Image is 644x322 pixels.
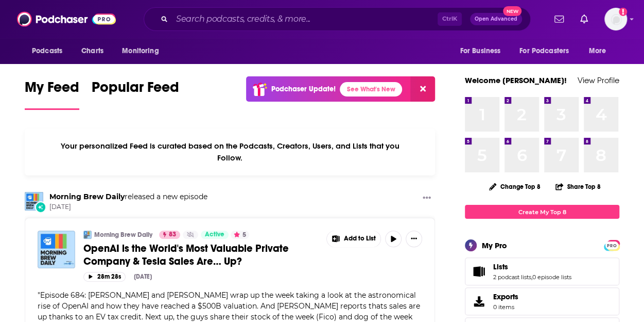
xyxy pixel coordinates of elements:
a: Create My Top 8 [465,205,619,219]
a: OpenAI is the World's Most Valuable Private Company & Tesla Sales Are… Up? [83,242,319,268]
a: Lists [493,262,571,271]
a: 2 podcast lists [493,273,531,281]
button: Change Top 8 [483,180,547,193]
a: Exports [465,287,619,315]
span: For Podcasters [519,44,569,58]
p: Podchaser Update! [271,85,336,93]
span: Logged in as LoriBecker [604,8,627,30]
span: Lists [493,262,508,271]
span: PRO [605,242,618,249]
a: Morning Brew Daily [94,231,152,239]
span: Charts [81,44,103,58]
a: Active [201,231,229,239]
input: Search podcasts, credits, & more... [172,11,438,27]
button: 28m 28s [83,272,126,282]
div: New Episode [35,201,46,213]
a: 83 [159,231,180,239]
button: Show More Button [419,192,435,205]
div: My Pro [482,240,507,250]
span: Open Advanced [475,17,517,22]
button: open menu [513,41,584,61]
a: PRO [605,241,618,249]
button: Show More Button [327,231,380,247]
button: 5 [231,231,249,239]
a: My Feed [25,78,79,110]
button: Open AdvancedNew [470,13,522,25]
a: 0 episode lists [532,273,571,281]
button: open menu [25,41,76,61]
a: Welcome [PERSON_NAME]! [465,75,567,85]
a: See What's New [340,82,402,96]
span: 83 [169,230,176,240]
span: Monitoring [122,44,159,58]
a: Charts [75,41,110,61]
div: Search podcasts, credits, & more... [144,7,531,31]
button: Show More Button [406,231,422,247]
button: open menu [452,41,513,61]
span: Podcasts [32,44,62,58]
button: open menu [582,41,619,61]
span: Ctrl K [438,12,462,26]
div: Your personalized Feed is curated based on the Podcasts, Creators, Users, and Lists that you Follow. [25,128,435,175]
a: Lists [468,264,489,279]
span: Exports [493,292,518,301]
button: Show profile menu [604,8,627,30]
span: [DATE] [49,203,207,212]
img: Morning Brew Daily [83,231,92,239]
div: [DATE] [134,273,152,280]
span: For Business [460,44,500,58]
a: Morning Brew Daily [49,192,125,201]
span: New [503,6,521,16]
h3: released a new episode [49,192,207,202]
a: Popular Feed [92,78,179,110]
svg: Add a profile image [619,8,627,16]
img: Podchaser - Follow, Share and Rate Podcasts [17,9,116,29]
span: More [589,44,606,58]
span: Active [205,230,224,240]
button: Share Top 8 [555,176,601,197]
span: Popular Feed [92,78,179,102]
a: Show notifications dropdown [576,10,592,28]
img: User Profile [604,8,627,30]
button: open menu [115,41,172,61]
span: Lists [465,257,619,285]
a: Show notifications dropdown [550,10,568,28]
span: My Feed [25,78,79,102]
img: OpenAI is the World's Most Valuable Private Company & Tesla Sales Are… Up? [38,231,75,268]
span: Exports [468,294,489,309]
a: View Profile [578,75,619,85]
span: OpenAI is the World's Most Valuable Private Company & Tesla Sales Are… Up? [83,242,289,268]
span: Add to List [344,235,376,243]
span: 0 items [493,303,518,311]
img: Morning Brew Daily [25,192,43,211]
span: , [531,273,532,281]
